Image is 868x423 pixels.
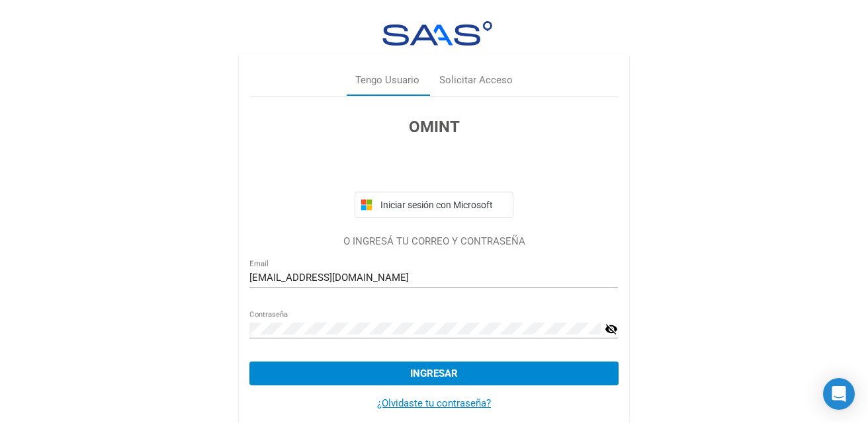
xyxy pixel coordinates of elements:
[377,397,491,409] a: ¿Olvidaste tu contraseña?
[439,73,513,88] div: Solicitar Acceso
[355,73,419,88] div: Tengo Usuario
[410,367,458,379] span: Ingresar
[249,115,618,139] h3: OMINT
[348,153,520,182] iframe: Botón Iniciar sesión con Google
[378,200,507,210] span: Iniciar sesión con Microsoft
[249,234,618,249] p: O INGRESÁ TU CORREO Y CONTRASEÑA
[605,321,618,337] mat-icon: visibility_off
[355,192,513,218] button: Iniciar sesión con Microsoft
[823,378,855,410] div: Open Intercom Messenger
[249,362,618,385] button: Ingresar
